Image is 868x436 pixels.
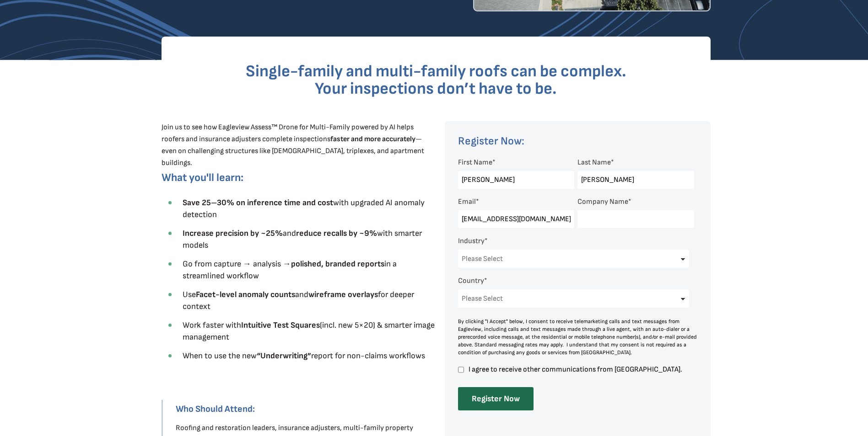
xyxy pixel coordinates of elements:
strong: Intuitive Test Squares [241,320,320,330]
span: Country [458,276,484,285]
strong: wireframe overlays [308,290,378,299]
input: Register Now [458,387,534,410]
span: and with smarter models [183,229,422,250]
strong: reduce recalls by ~9% [296,229,377,238]
span: Your inspections don’t have to be. [315,79,557,99]
strong: faster and more accurately [330,135,415,144]
strong: Facet-level anomaly counts [196,290,295,299]
strong: Save 25–30% on inference time and cost [183,198,333,207]
span: When to use the new report for non-claims workflows [183,351,425,361]
span: Join us to see how Eagleview Assess™ Drone for Multi-Family powered by AI helps roofers and insur... [162,123,424,167]
strong: “Underwriting” [257,351,311,361]
span: Company Name [577,197,628,206]
span: with upgraded AI anomaly detection [183,198,425,219]
input: I agree to receive other communications from [GEOGRAPHIC_DATA]. [458,366,464,374]
span: Last Name [577,158,611,167]
div: By clicking "I Accept" below, I consent to receive telemarketing calls and text messages from Eag... [458,318,698,356]
strong: polished, branded reports [291,259,384,269]
span: Single-family and multi-family roofs can be complex. [246,62,626,81]
span: Industry [458,237,485,245]
span: Work faster with (incl. new 5×20) & smarter image management [183,320,435,342]
span: First Name [458,158,492,167]
strong: Increase precision by ~25% [183,229,283,238]
span: I agree to receive other communications from [GEOGRAPHIC_DATA]. [467,366,694,373]
span: Email [458,197,476,206]
strong: Who Should Attend: [176,404,255,415]
span: What you'll learn: [162,171,243,184]
span: Go from capture → analysis → in a streamlined workflow [183,259,397,281]
span: Use and for deeper context [183,290,414,311]
span: Register Now: [458,134,524,148]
